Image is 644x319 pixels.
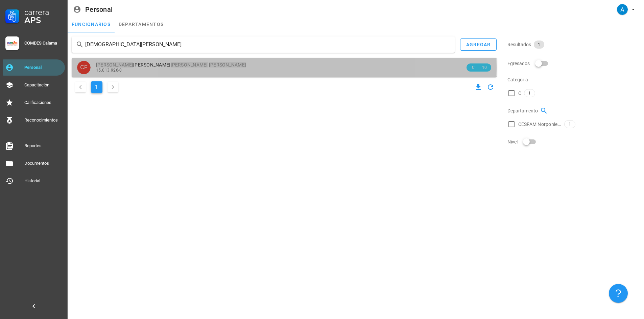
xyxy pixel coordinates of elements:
[507,36,640,53] div: Resultados
[24,41,62,46] div: COMDES Calama
[80,61,87,74] span: CF
[528,89,531,97] span: 1
[3,112,65,128] a: Reconocimientos
[24,65,62,70] div: Personal
[91,81,102,93] button: Página actual, página 1
[460,38,497,51] button: agregar
[77,61,91,74] div: avatar
[24,161,62,166] div: Documentos
[507,55,640,72] div: Egresados
[24,117,62,123] div: Reconocimientos
[72,80,122,95] nav: Navegación de paginación
[507,72,640,88] div: Categoria
[507,134,640,150] div: Nivel
[24,178,62,184] div: Historial
[96,68,122,73] span: 15.013.926-0
[3,138,65,154] a: Reportes
[3,77,65,93] a: Capacitación
[466,42,491,47] div: agregar
[171,62,208,68] mark: [PERSON_NAME]
[24,100,62,105] div: Calificaciones
[482,64,487,71] span: 10
[24,82,62,88] div: Capacitación
[96,62,133,68] mark: [PERSON_NAME]
[24,143,62,149] div: Reportes
[115,16,168,32] a: departamentos
[96,62,246,68] span: [PERSON_NAME]
[569,121,571,128] span: 1
[3,59,65,76] a: Personal
[85,6,113,13] div: Personal
[471,64,476,71] span: C
[518,90,521,97] span: C
[3,95,65,111] a: Calificaciones
[518,121,562,128] span: CESFAM Norponiente
[538,41,540,49] span: 1
[68,16,115,32] a: funcionarios
[24,8,62,16] div: Carrera
[3,155,65,171] a: Documentos
[507,103,640,119] div: Departamento
[24,16,62,24] div: APS
[209,62,246,68] mark: [PERSON_NAME]
[85,39,441,50] input: Buscar funcionarios…
[3,173,65,189] a: Historial
[617,4,628,15] div: avatar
